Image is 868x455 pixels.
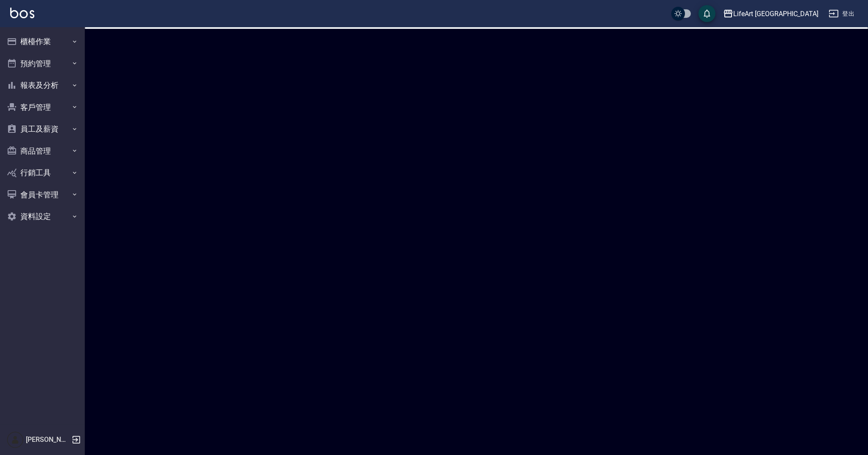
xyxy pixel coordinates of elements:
h5: [PERSON_NAME] [26,435,69,444]
div: LifeArt [GEOGRAPHIC_DATA] [733,8,818,19]
button: 預約管理 [3,53,81,75]
button: 商品管理 [3,140,81,162]
button: 櫃檯作業 [3,31,81,53]
button: 員工及薪資 [3,118,81,140]
button: save [698,5,715,22]
img: Logo [10,8,34,18]
button: 登出 [825,6,858,22]
img: Person [7,431,24,448]
button: 客戶管理 [3,96,81,118]
button: LifeArt [GEOGRAPHIC_DATA] [720,5,822,22]
button: 行銷工具 [3,162,81,184]
button: 資料設定 [3,205,81,227]
button: 會員卡管理 [3,184,81,206]
button: 報表及分析 [3,74,81,96]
